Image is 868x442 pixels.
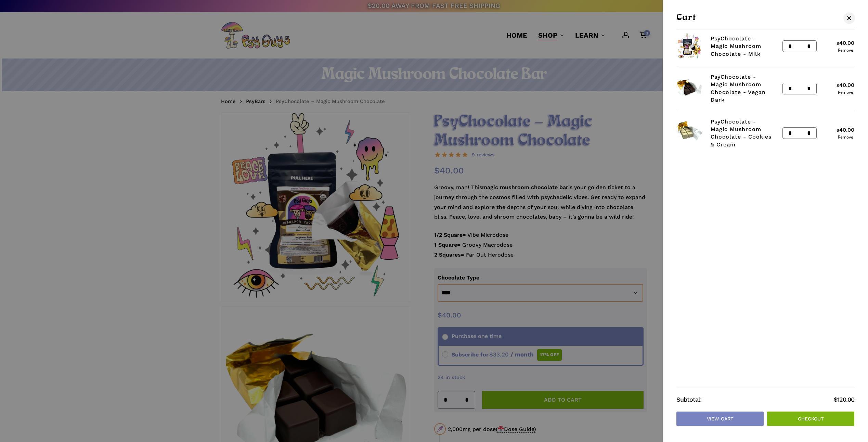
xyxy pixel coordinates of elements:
img: Unwrapped dark chocolate squares with gold foil [676,76,702,101]
a: PsyChocolate - Magic Mushroom Chocolate - Cookies & Cream [711,118,772,148]
input: Product quantity [794,41,806,52]
span: Cart [676,14,696,22]
strong: Subtotal: [676,395,834,405]
a: View cart [676,412,764,426]
span: $ [837,83,839,88]
span: $ [837,128,839,133]
img: Psy Guys mushroom chocolate packaging with psychedelic designs. [676,34,702,59]
bdi: 40.00 [837,127,854,133]
a: Remove PsyChocolate - Magic Mushroom Chocolate - Milk from cart [837,48,854,52]
bdi: 120.00 [834,396,854,403]
a: PsyChocolate - Magic Mushroom Chocolate - Vegan Dark [711,74,766,103]
input: Product quantity [794,83,806,94]
span: $ [837,41,839,46]
bdi: 40.00 [837,40,854,46]
img: Open package of unwrapped beige chocolate squares. [676,120,702,146]
a: PsyChocolate - Magic Mushroom Chocolate - Milk [711,35,761,57]
bdi: 40.00 [837,82,854,88]
a: Remove PsyChocolate - Magic Mushroom Chocolate - Vegan Dark from cart [837,90,854,94]
a: Remove PsyChocolate - Magic Mushroom Chocolate - Cookies & Cream from cart [837,135,854,139]
a: Checkout [767,412,854,426]
input: Product quantity [794,128,806,139]
span: $ [834,396,837,403]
